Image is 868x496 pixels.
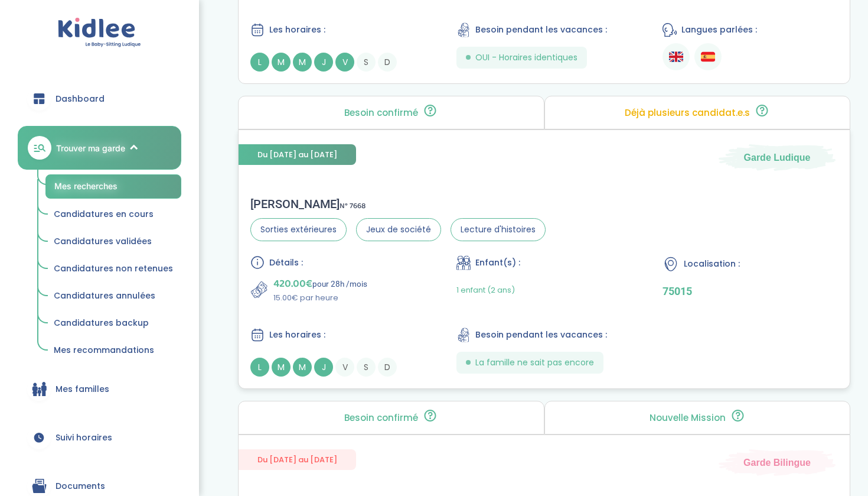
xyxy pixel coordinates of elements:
[335,53,354,72] span: V
[475,51,577,64] span: OUI - Horaires identiques
[18,77,181,120] a: Dashboard
[293,53,312,72] span: M
[250,53,269,72] span: L
[451,218,546,241] span: Lecture d'histoires
[54,344,154,356] span: Mes recommandations
[378,53,397,72] span: D
[272,358,291,377] span: M
[475,356,594,369] span: La famille ne sait pas encore
[250,218,347,241] span: Sorties extérieures
[56,432,112,444] span: Suivi horaires
[314,358,333,377] span: J
[681,24,757,36] span: Langues parlées :
[45,258,181,280] a: Candidatures non retenues
[269,329,325,341] span: Les horaires :
[56,480,105,492] span: Documents
[314,53,333,72] span: J
[456,284,515,296] span: 1 enfant (2 ans)
[18,126,181,170] a: Trouver ma garde
[54,181,118,191] span: Mes recherches
[663,285,838,297] p: 75015
[45,339,181,362] a: Mes recommandations
[45,285,181,307] a: Candidatures annulées
[250,197,546,211] div: [PERSON_NAME]
[273,275,367,292] p: pour 28h /mois
[378,358,397,377] span: D
[54,235,152,247] span: Candidatures validées
[54,262,173,274] span: Candidatures non retenues
[475,329,607,341] span: Besoin pendant les vacances :
[58,18,141,48] img: logo.svg
[744,151,811,164] span: Garde Ludique
[54,317,149,329] span: Candidatures backup
[18,416,181,459] a: Suivi horaires
[54,290,155,302] span: Candidatures annulées
[269,257,303,269] span: Détails :
[239,449,356,470] span: Du [DATE] au [DATE]
[45,312,181,335] a: Candidatures backup
[293,358,312,377] span: M
[357,358,376,377] span: S
[475,257,520,269] span: Enfant(s) :
[56,142,125,154] span: Trouver ma garde
[335,358,354,377] span: V
[56,93,105,105] span: Dashboard
[701,50,715,64] img: Espagnol
[54,208,154,220] span: Candidatures en cours
[45,203,181,226] a: Candidatures en cours
[340,200,366,212] span: N° 7668
[250,358,269,377] span: L
[56,383,109,395] span: Mes familles
[344,413,418,423] p: Besoin confirmé
[650,413,726,423] p: Nouvelle Mission
[273,292,367,304] p: 15.00€ par heure
[356,218,441,241] span: Jeux de société
[625,108,750,118] p: Déjà plusieurs candidat.e.s
[743,456,811,469] span: Garde Bilingue
[272,53,291,72] span: M
[669,50,683,64] img: Anglais
[475,24,607,36] span: Besoin pendant les vacances :
[45,231,181,253] a: Candidatures validées
[344,108,418,118] p: Besoin confirmé
[18,368,181,410] a: Mes familles
[357,53,376,72] span: S
[45,174,181,199] a: Mes recherches
[684,258,740,270] span: Localisation :
[269,24,325,36] span: Les horaires :
[239,144,356,165] span: Du [DATE] au [DATE]
[273,275,312,292] span: 420.00€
